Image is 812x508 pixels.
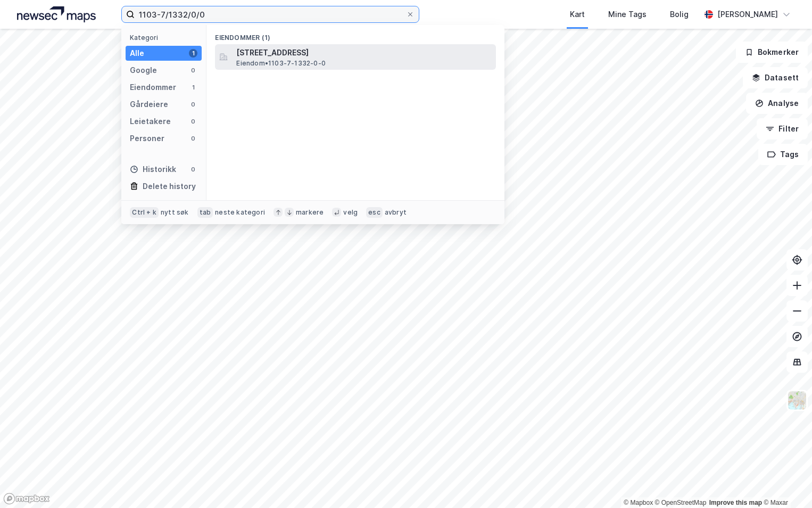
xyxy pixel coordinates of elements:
[189,100,197,109] div: 0
[130,98,168,111] div: Gårdeiere
[717,8,778,21] div: [PERSON_NAME]
[189,134,197,143] div: 0
[709,499,762,506] a: Improve this map
[130,132,164,145] div: Personer
[236,59,326,68] span: Eiendom • 1103-7-1332-0-0
[135,6,406,22] input: Søk på adresse, matrikkel, gårdeiere, leietakere eller personer
[189,83,197,92] div: 1
[130,163,176,176] div: Historikk
[736,42,808,63] button: Bokmerker
[757,118,808,140] button: Filter
[624,499,653,506] a: Mapbox
[189,165,197,174] div: 0
[787,390,807,411] img: Z
[130,115,171,128] div: Leietakere
[236,46,492,59] span: [STREET_ADDRESS]
[3,493,50,505] a: Mapbox homepage
[206,25,504,44] div: Eiendommer (1)
[743,67,808,88] button: Datasett
[608,8,647,21] div: Mine Tags
[215,208,265,217] div: neste kategori
[17,6,96,22] img: logo.a4113a55bc3d86da70a041830d287a7e.svg
[130,47,144,60] div: Alle
[197,207,213,218] div: tab
[366,207,383,218] div: esc
[746,93,808,114] button: Analyse
[189,49,197,58] div: 1
[655,499,707,506] a: OpenStreetMap
[570,8,585,21] div: Kart
[343,208,358,217] div: velg
[189,117,197,126] div: 0
[130,64,157,77] div: Google
[161,208,189,217] div: nytt søk
[670,8,689,21] div: Bolig
[759,457,812,508] iframe: Chat Widget
[385,208,407,217] div: avbryt
[189,66,197,75] div: 0
[130,34,202,42] div: Kategori
[130,81,176,94] div: Eiendommer
[296,208,324,217] div: markere
[130,207,159,218] div: Ctrl + k
[143,180,196,193] div: Delete history
[758,144,808,165] button: Tags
